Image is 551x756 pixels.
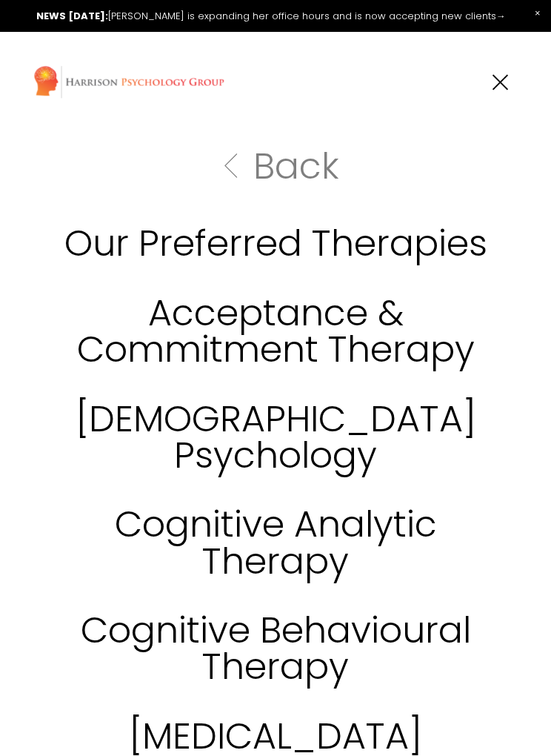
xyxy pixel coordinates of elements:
img: Harrison Psychology Group [33,65,224,99]
a: [DEMOGRAPHIC_DATA] Psychology [44,400,507,473]
a: Back [204,148,347,185]
span: Back [253,148,339,185]
a: Our Preferred Therapies [64,225,487,261]
a: Acceptance & Commitment Therapy [44,294,507,367]
a: Cognitive Analytic Therapy [44,506,507,579]
a: [MEDICAL_DATA] [129,717,422,754]
a: Cognitive Behavioural Therapy [44,612,507,685]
